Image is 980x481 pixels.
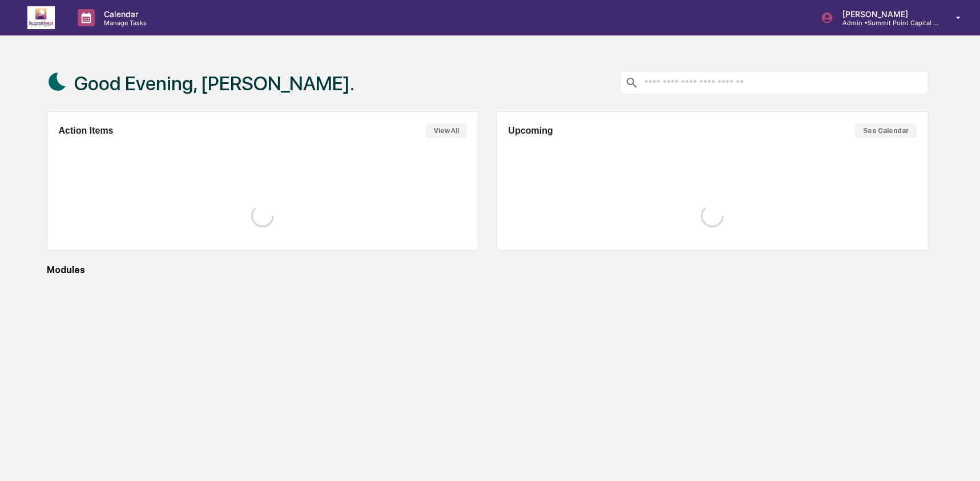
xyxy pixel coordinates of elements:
h2: Upcoming [509,126,553,136]
h1: Good Evening, [PERSON_NAME]. [74,72,354,95]
img: logo [27,6,55,29]
h2: Action Items [59,126,114,136]
div: Modules [47,264,929,275]
button: See Calendar [855,123,917,138]
p: [PERSON_NAME] [833,9,939,19]
p: Admin • Summit Point Capital Management [833,19,939,27]
p: Calendar [95,9,152,19]
p: Manage Tasks [95,19,152,27]
button: View All [426,123,467,138]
